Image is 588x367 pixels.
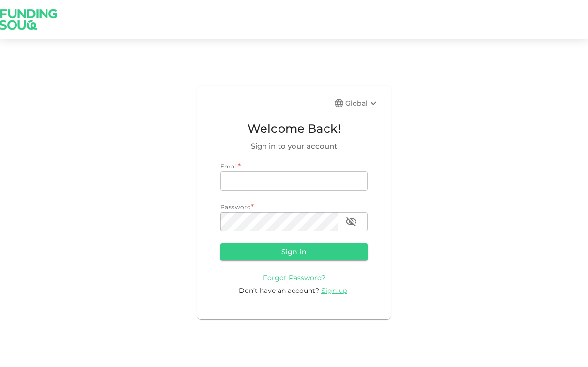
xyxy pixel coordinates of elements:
span: Forgot Password? [263,274,325,282]
input: email [220,171,368,191]
span: Password [220,203,251,211]
span: Don’t have an account? [239,286,319,295]
a: Forgot Password? [263,273,325,282]
button: Sign in [220,243,368,260]
span: Welcome Back! [220,120,368,138]
span: Sign in to your account [220,140,368,152]
div: Global [345,97,379,109]
input: password [220,212,338,231]
span: Email [220,163,238,170]
span: Sign up [321,286,347,295]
